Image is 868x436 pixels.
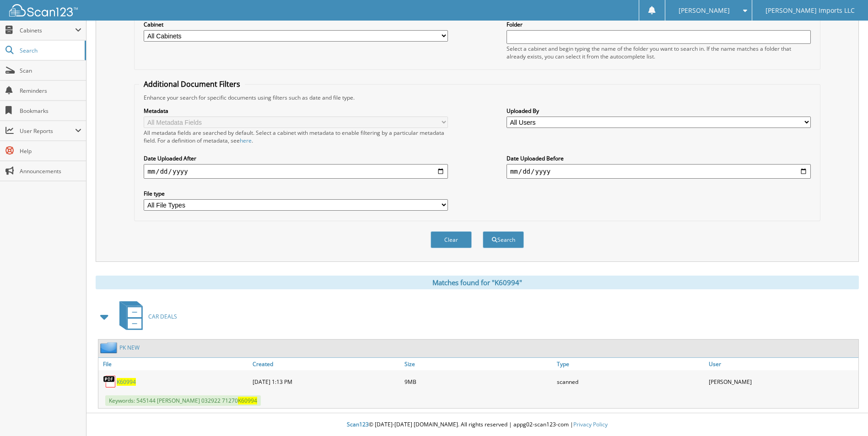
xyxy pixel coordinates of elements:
span: K60994 [238,397,257,404]
a: Created [250,358,402,370]
a: Size [402,358,554,370]
iframe: Chat Widget [822,392,868,436]
label: Uploaded By [507,107,811,115]
a: User [706,358,858,370]
div: 9MB [402,372,554,391]
span: Scan123 [347,420,369,428]
img: scan123-logo-white.svg [9,4,78,16]
span: Scan [20,67,81,74]
span: Help [20,147,81,155]
div: [DATE] 1:13 PM [250,372,402,391]
button: Search [483,231,524,248]
span: [PERSON_NAME] Imports LLC [766,8,855,13]
span: Reminders [20,87,81,95]
input: start [144,164,448,179]
button: Clear [431,231,472,248]
label: Folder [507,21,811,28]
a: Privacy Policy [573,420,608,428]
span: Cabinets [20,27,75,34]
legend: Additional Document Filters [139,79,245,89]
span: Bookmarks [20,107,81,115]
label: Metadata [144,107,448,115]
a: File [98,358,250,370]
div: © [DATE]-[DATE] [DOMAIN_NAME]. All rights reserved | appg02-scan123-com | [86,414,868,436]
a: here [240,137,252,144]
div: scanned [555,372,706,391]
div: Matches found for "K60994" [96,276,859,289]
div: Enhance your search for specific documents using filters such as date and file type. [139,94,815,101]
input: end [507,164,811,179]
div: All metadata fields are searched by default. Select a cabinet with metadata to enable filtering b... [144,129,448,144]
a: CAR DEALS [114,298,177,335]
label: Cabinet [144,21,448,28]
a: PK NEW [119,344,140,351]
a: Type [555,358,706,370]
span: [PERSON_NAME] [679,8,730,13]
span: Announcements [20,167,81,175]
span: User Reports [20,127,75,135]
label: Date Uploaded After [144,154,448,162]
a: K60994 [117,378,136,386]
label: Date Uploaded Before [507,154,811,162]
label: File type [144,190,448,197]
span: Search [20,47,80,54]
img: folder2.png [100,342,119,353]
span: CAR DEALS [148,313,177,320]
div: [PERSON_NAME] [706,372,858,391]
span: Keywords: 545144 [PERSON_NAME] 032922 71270 [105,395,261,406]
img: PDF.png [103,375,117,388]
div: Select a cabinet and begin typing the name of the folder you want to search in. If the name match... [507,45,811,60]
